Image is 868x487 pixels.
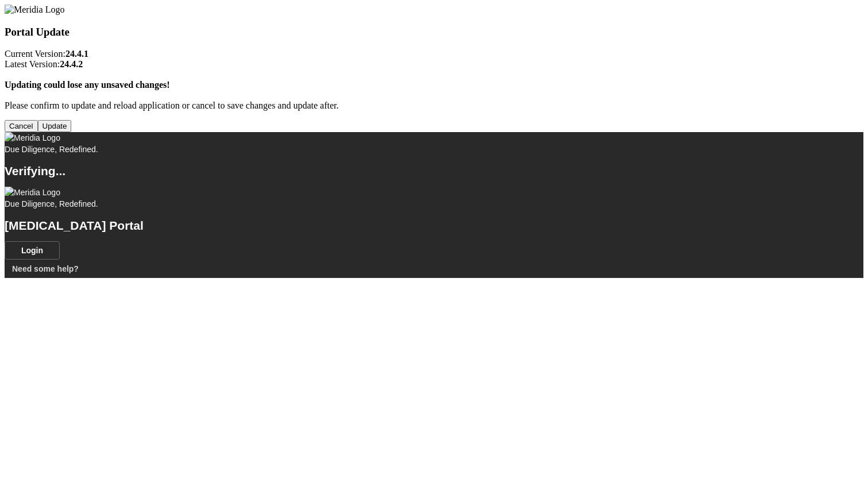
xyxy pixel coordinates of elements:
strong: 24.4.1 [65,49,88,59]
p: Current Version: Latest Version: Please confirm to update and reload application or cancel to sav... [5,49,863,111]
button: Cancel [5,120,38,132]
img: Meridia Logo [5,5,64,15]
img: Meridia Logo [5,132,60,144]
strong: 24.4.2 [60,59,83,69]
h2: [MEDICAL_DATA] Portal [5,220,863,231]
h2: Verifying... [5,165,863,177]
button: Login [5,241,60,260]
span: Due Diligence, Redefined. [5,199,98,208]
span: Due Diligence, Redefined. [5,145,98,154]
h3: Portal Update [5,26,863,38]
button: Update [38,120,72,132]
strong: Updating could lose any unsaved changes! [5,80,170,90]
button: Need some help? [5,260,86,278]
img: Meridia Logo [5,187,60,198]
